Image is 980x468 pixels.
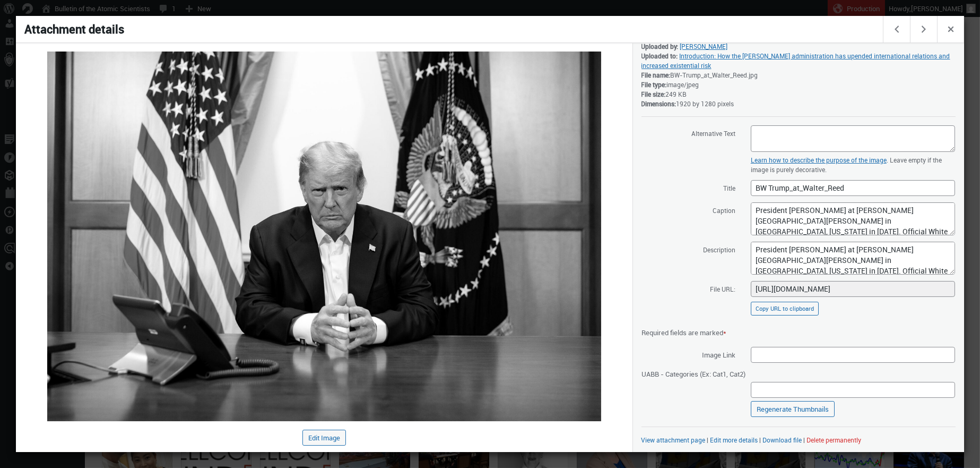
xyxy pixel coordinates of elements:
label: File URL: [641,280,736,296]
strong: File size: [641,90,666,98]
a: Download file [763,436,802,444]
strong: Dimensions: [641,99,677,108]
label: Alternative Text [641,125,736,141]
div: 1920 by 1280 pixels [641,99,956,108]
textarea: President [PERSON_NAME] at [PERSON_NAME][GEOGRAPHIC_DATA][PERSON_NAME] in [GEOGRAPHIC_DATA], [US_... [751,242,955,275]
a: View attachment page [641,436,706,444]
label: Caption [641,202,736,218]
a: Edit more details [710,436,758,444]
strong: Uploaded by: [641,42,679,50]
span: | [804,436,805,444]
label: Title [641,180,736,195]
button: Copy URL to clipboard [751,302,819,316]
span: | [760,436,761,444]
button: Delete permanently [807,436,862,444]
a: Regenerate Thumbnails [751,401,835,417]
label: Description [641,241,736,257]
h1: Attachment details [16,16,884,42]
a: Introduction: How the [PERSON_NAME] administration has upended international relations and increa... [641,52,950,70]
strong: File name: [641,71,671,79]
strong: Uploaded to: [641,52,678,60]
div: BW-Trump_at_Walter_Reed.jpg [641,70,956,80]
p: . Leave empty if the image is purely decorative. [751,155,955,174]
span: UABB - Categories (Ex: Cat1, Cat2) [641,365,745,381]
span: | [707,436,709,444]
span: Required fields are marked [641,328,726,337]
div: 249 KB [641,89,956,99]
button: Edit Image [302,430,346,446]
div: image/jpeg [641,80,956,89]
strong: File type: [641,80,667,89]
a: [PERSON_NAME] [680,42,728,50]
a: Learn how to describe the purpose of the image [751,156,887,164]
span: Image Link [641,346,736,362]
textarea: President [PERSON_NAME] at [PERSON_NAME][GEOGRAPHIC_DATA][PERSON_NAME] in [GEOGRAPHIC_DATA], [US_... [751,202,955,235]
